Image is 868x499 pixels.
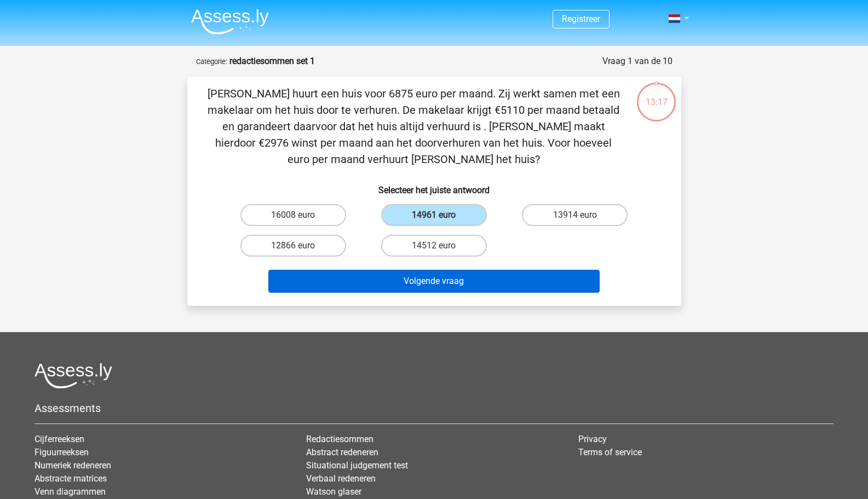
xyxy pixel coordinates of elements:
a: Abstract redeneren [306,447,378,457]
label: 12866 euro [240,235,346,257]
a: Redactiesommen [306,434,373,444]
a: Cijferreeksen [35,434,84,444]
h6: Selecteer het juiste antwoord [205,176,664,195]
a: Situational judgement test [306,460,408,471]
a: Privacy [578,434,607,444]
a: Numeriek redeneren [35,460,111,471]
label: 13914 euro [522,204,628,226]
img: Assessly logo [35,363,112,388]
a: Verbaal redeneren [306,473,376,484]
label: 14512 euro [381,235,487,257]
a: Abstracte matrices [35,473,107,484]
strong: redactiesommen set 1 [229,56,315,66]
a: Terms of service [578,447,642,457]
a: Venn diagrammen [35,486,106,497]
a: Watson glaser [306,486,361,497]
label: 14961 euro [381,204,487,226]
small: Categorie: [196,57,227,66]
div: Vraag 1 van de 10 [602,55,672,68]
p: [PERSON_NAME] huurt een huis voor 6875 euro per maand. Zij werkt samen met een makelaar om het hu... [205,85,623,167]
img: Assessly [191,9,269,34]
div: 13:17 [636,82,677,109]
label: 16008 euro [240,204,346,226]
a: Registreer [562,14,600,24]
button: Volgende vraag [268,270,600,293]
h5: Assessments [35,402,833,415]
a: Figuurreeksen [35,447,89,457]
